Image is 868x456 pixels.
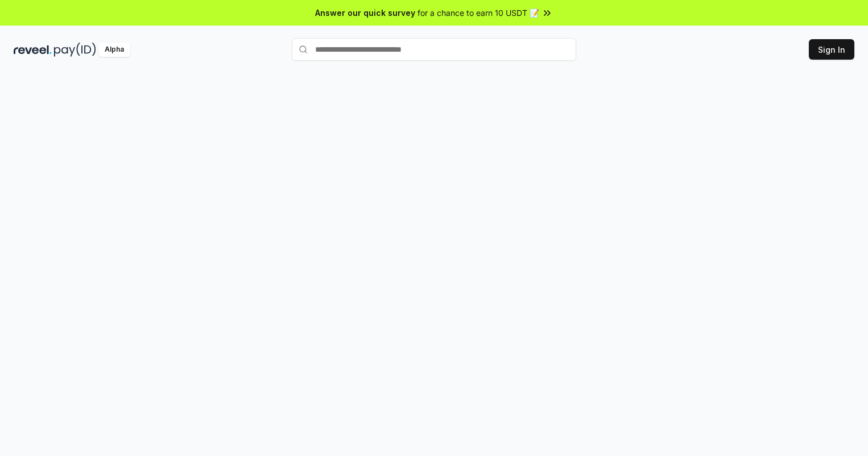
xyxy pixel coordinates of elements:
img: pay_id [54,43,96,57]
img: reveel_dark [14,43,52,57]
button: Sign In [809,39,854,60]
span: for a chance to earn 10 USDT 📝 [418,7,539,19]
span: Answer our quick survey [315,7,415,19]
div: Alpha [98,43,130,57]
